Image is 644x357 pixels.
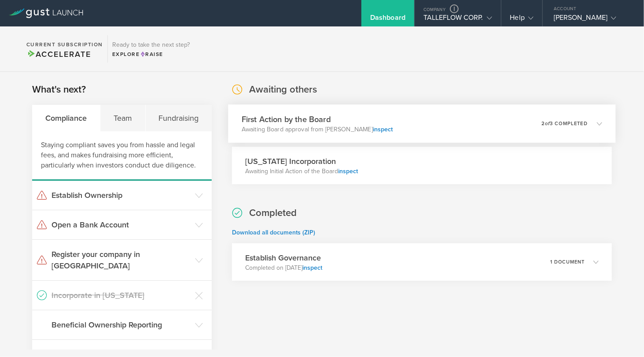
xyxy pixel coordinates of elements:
[232,229,315,236] a: Download all documents (ZIP)
[52,249,191,271] h3: Register your company in [GEOGRAPHIC_DATA]
[242,125,393,134] p: Awaiting Board approval from [PERSON_NAME]
[245,156,358,167] h3: [US_STATE] Incorporation
[249,207,297,219] h2: Completed
[52,190,191,201] h3: Establish Ownership
[245,252,322,264] h3: Establish Governance
[245,264,322,272] p: Completed on [DATE]
[140,51,163,57] span: Raise
[554,13,629,26] div: [PERSON_NAME]
[100,105,146,131] div: Team
[249,83,317,96] h2: Awaiting others
[112,42,190,48] h3: Ready to take the next step?
[541,121,588,126] p: 2 3 completed
[245,167,358,176] p: Awaiting Initial Action of the Board
[32,83,86,96] h2: What's next?
[52,219,191,231] h3: Open a Bank Account
[26,42,103,47] h2: Current Subscription
[52,290,191,301] h3: Incorporate in [US_STATE]
[338,167,358,175] a: inspect
[545,121,550,126] em: of
[107,35,194,63] div: Ready to take the next step?ExploreRaise
[112,50,190,58] div: Explore
[370,13,405,26] div: Dashboard
[550,260,585,264] p: 1 document
[302,264,322,271] a: inspect
[423,13,492,26] div: TALLEFLOW CORP.
[26,49,91,59] span: Accelerate
[32,131,212,181] div: Staying compliant saves you from hassle and legal fees, and makes fundraising more efficient, par...
[242,113,393,125] h3: First Action by the Board
[52,319,191,331] h3: Beneficial Ownership Reporting
[146,105,212,131] div: Fundraising
[32,105,100,131] div: Compliance
[510,13,534,26] div: Help
[373,126,393,133] a: inspect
